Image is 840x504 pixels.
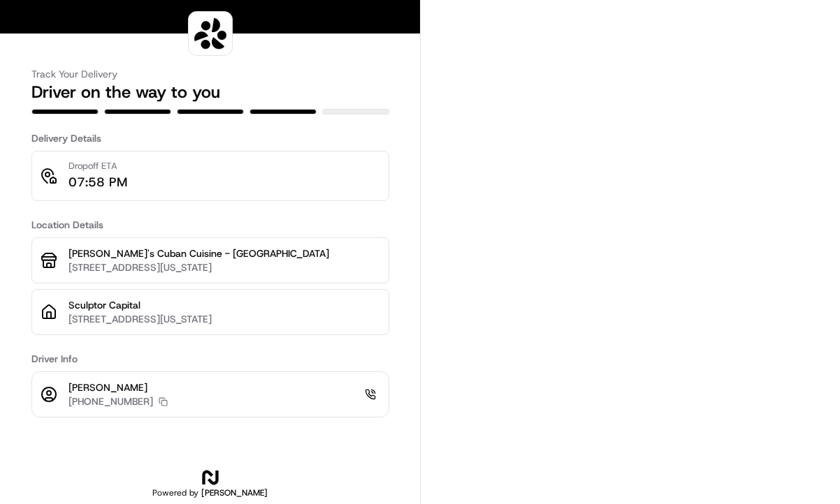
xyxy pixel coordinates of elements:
[68,380,168,394] p: [PERSON_NAME]
[68,160,127,172] p: Dropoff ETA
[152,487,268,498] h2: Powered by
[31,81,389,103] h2: Driver on the way to you
[68,172,127,192] p: 07:58 PM
[201,487,268,498] span: [PERSON_NAME]
[68,298,380,312] p: Sculptor Capital
[31,131,389,145] h3: Delivery Details
[68,260,380,274] p: [STREET_ADDRESS][US_STATE]
[68,394,153,408] p: [PHONE_NUMBER]
[68,246,380,260] p: [PERSON_NAME]'s Cuban Cuisine - [GEOGRAPHIC_DATA]
[31,67,389,81] h3: Track Your Delivery
[68,312,380,326] p: [STREET_ADDRESS][US_STATE]
[191,15,229,52] img: logo-public_tracking_screen-Sharebite-1703187580717.png
[31,352,389,366] h3: Driver Info
[31,218,389,232] h3: Location Details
